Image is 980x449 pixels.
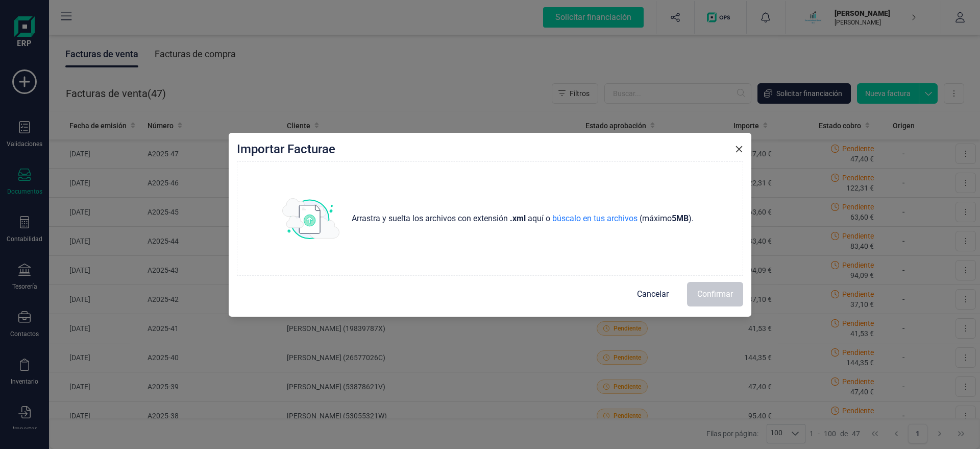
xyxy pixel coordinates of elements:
button: Cancelar [627,282,679,306]
strong: 5 MB [672,214,689,223]
strong: .xml [510,214,526,223]
p: aquí o (máximo ) . [348,212,698,225]
button: Confirmar [687,282,743,306]
span: búscalo en tus archivos [550,214,640,223]
span: Confirmar [697,288,733,300]
span: Arrastra y suelta los archivos con extensión [352,212,510,225]
button: Close [735,145,743,153]
img: subir_archivo [282,198,339,239]
span: Cancelar [637,288,669,300]
div: Importar Facturae [237,141,335,157]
